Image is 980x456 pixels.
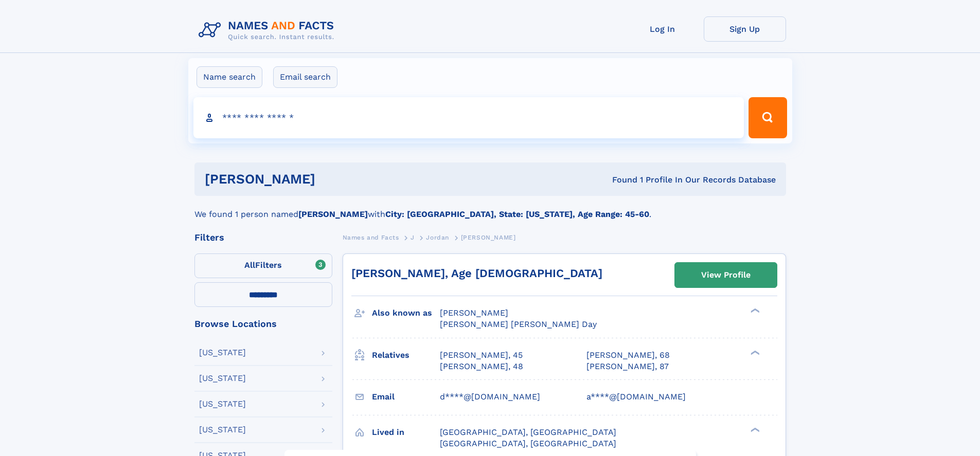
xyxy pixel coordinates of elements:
div: View Profile [701,263,751,287]
img: Logo Names and Facts [194,16,343,44]
h3: Relatives [372,346,440,364]
span: [GEOGRAPHIC_DATA], [GEOGRAPHIC_DATA] [440,439,616,448]
a: [PERSON_NAME], Age [DEMOGRAPHIC_DATA] [351,267,602,280]
label: Name search [197,66,262,88]
div: Found 1 Profile In Our Records Database [464,174,776,186]
a: Names and Facts [343,231,399,244]
div: Browse Locations [194,319,332,329]
input: search input [193,97,744,138]
a: Jordan [426,231,449,244]
div: ❯ [748,349,760,356]
a: [PERSON_NAME], 87 [586,361,669,372]
span: J [411,234,415,241]
h3: Also known as [372,304,440,322]
div: Filters [194,233,332,242]
h1: [PERSON_NAME] [205,173,464,186]
span: [PERSON_NAME] [PERSON_NAME] Day [440,319,597,329]
b: [PERSON_NAME] [298,209,368,219]
div: We found 1 person named with . [194,196,786,221]
h3: Email [372,388,440,406]
a: View Profile [675,263,777,287]
b: City: [GEOGRAPHIC_DATA], State: [US_STATE], Age Range: 45-60 [385,209,649,219]
div: ❯ [748,307,760,314]
label: Filters [194,253,332,278]
a: J [411,231,415,244]
a: Log In [621,16,704,42]
label: Email search [273,66,337,88]
div: ❯ [748,426,760,433]
button: Search Button [749,97,787,138]
a: [PERSON_NAME], 68 [586,350,670,361]
span: [PERSON_NAME] [461,234,516,241]
a: [PERSON_NAME], 45 [440,350,523,361]
div: [US_STATE] [199,400,246,408]
a: [PERSON_NAME], 48 [440,361,523,372]
span: [GEOGRAPHIC_DATA], [GEOGRAPHIC_DATA] [440,427,616,437]
div: [US_STATE] [199,426,246,434]
span: [PERSON_NAME] [440,308,508,318]
h3: Lived in [372,424,440,441]
span: All [244,260,255,270]
div: [US_STATE] [199,374,246,382]
a: Sign Up [704,16,786,42]
span: Jordan [426,234,449,241]
div: [US_STATE] [199,349,246,357]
